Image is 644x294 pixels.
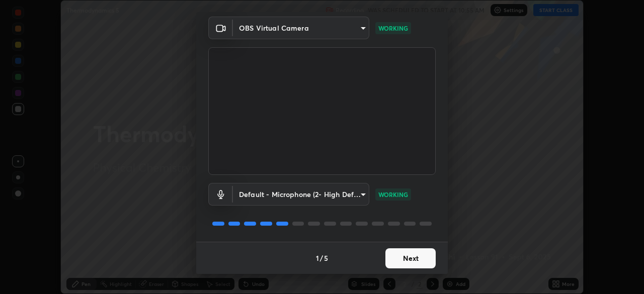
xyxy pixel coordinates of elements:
[233,183,369,206] div: OBS Virtual Camera
[316,253,319,263] h4: 1
[233,17,369,39] div: OBS Virtual Camera
[378,190,408,199] p: WORKING
[324,253,328,263] h4: 5
[320,253,323,263] h4: /
[385,248,436,268] button: Next
[378,24,408,33] p: WORKING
